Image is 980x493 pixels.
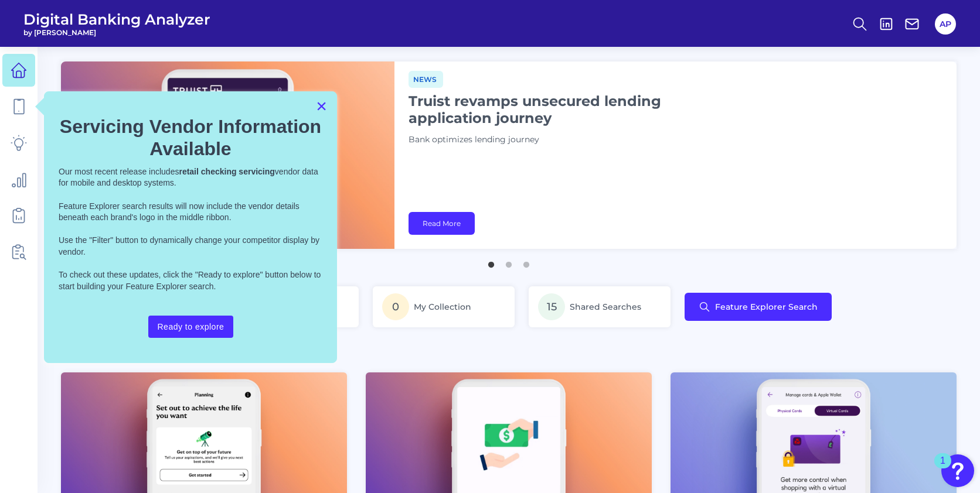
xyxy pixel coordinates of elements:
[715,302,818,311] span: Feature Explorer Search
[503,256,515,268] button: 2
[940,461,945,476] div: 1
[23,11,210,28] span: Digital Banking Analyzer
[148,316,234,338] button: Ready to explore
[935,13,956,35] button: AP
[414,302,471,312] span: My Collection
[23,28,210,37] span: by [PERSON_NAME]
[538,293,565,320] span: 15
[59,235,322,258] p: Use the "Filter" button to dynamically change your competitor display by vendor.
[382,293,409,320] span: 0
[59,201,322,224] p: Feature Explorer search results will now include the vendor details beneath each brand's logo in ...
[485,256,497,268] button: 1
[409,93,702,126] h1: Truist revamps unsecured lending application journey
[941,454,974,487] button: Open Resource Center, 1 new notification
[409,71,443,88] span: News
[61,61,394,249] img: bannerImg
[59,115,322,160] h2: Servicing Vendor Information Available
[59,167,179,176] span: Our most recent release includes
[409,133,702,146] p: Bank optimizes lending journey
[520,256,532,268] button: 3
[59,269,322,292] p: To check out these updates, click the "Ready to explore" button below to start building your Feat...
[179,167,274,176] strong: retail checking servicing
[570,302,641,312] span: Shared Searches
[409,212,475,235] a: Read More
[316,97,327,115] button: Close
